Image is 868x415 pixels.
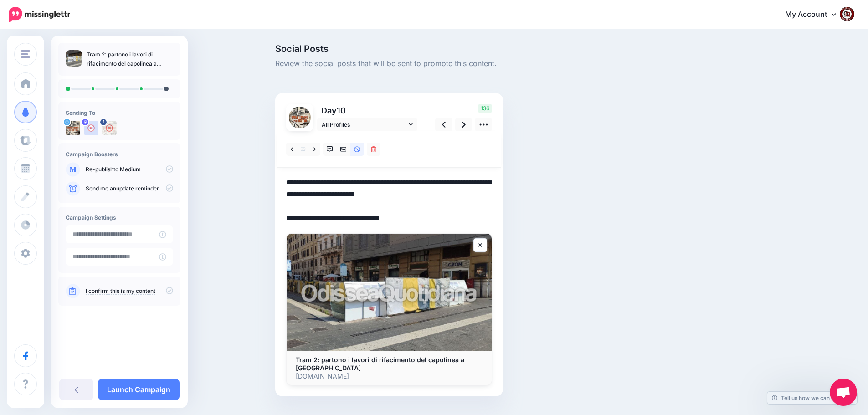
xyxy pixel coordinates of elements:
[116,185,159,192] a: update reminder
[87,50,173,68] p: Tram 2: partono i lavori di rifacimento del capolinea a [GEOGRAPHIC_DATA]
[66,109,173,116] h4: Sending To
[21,50,30,58] img: menu.png
[337,106,346,115] span: 10
[84,121,98,135] img: user_default_image.png
[275,44,698,53] span: Social Posts
[767,392,857,404] a: Tell us how we can improve
[86,287,155,295] a: I confirm this is my content
[9,7,70,22] img: Missinglettr
[66,50,82,67] img: 42934e38034a09316b7f12af687ac47a_thumb.jpg
[289,107,311,128] img: uTTNWBrh-84924.jpeg
[776,4,854,26] a: My Account
[296,372,483,380] p: [DOMAIN_NAME]
[66,151,173,158] h4: Campaign Boosters
[66,121,80,135] img: uTTNWBrh-84924.jpeg
[102,121,117,135] img: 463453305_2684324355074873_6393692129472495966_n-bsa154739.jpg
[478,104,492,113] span: 136
[317,118,417,131] a: All Profiles
[830,379,857,406] a: Aprire la chat
[86,165,173,174] p: to Medium
[322,120,406,129] span: All Profiles
[86,166,113,173] a: Re-publish
[287,234,492,351] img: Tram 2: partono i lavori di rifacimento del capolinea a piazzale Flaminio
[86,184,173,193] p: Send me an
[296,356,464,372] b: Tram 2: partono i lavori di rifacimento del capolinea a [GEOGRAPHIC_DATA]
[317,104,419,117] p: Day
[66,214,173,221] h4: Campaign Settings
[275,58,698,70] span: Review the social posts that will be sent to promote this content.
